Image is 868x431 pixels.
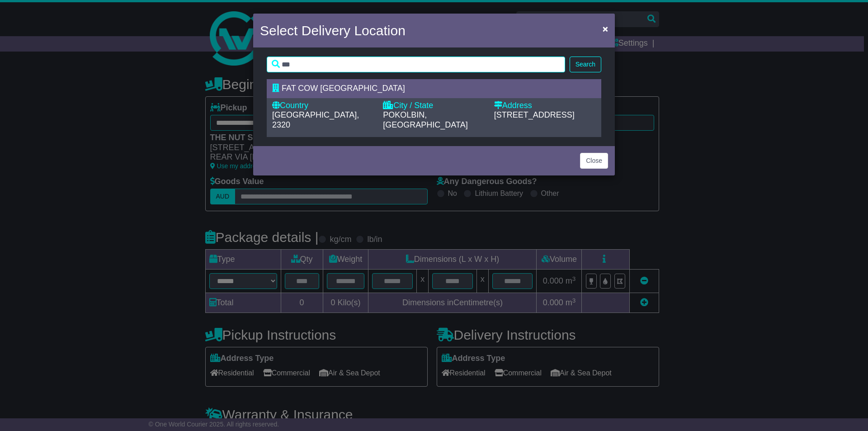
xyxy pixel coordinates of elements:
[383,110,467,129] span: POKOLBIN, [GEOGRAPHIC_DATA]
[580,153,608,169] button: Close
[598,19,613,38] button: Close
[494,101,596,111] div: Address
[272,110,359,129] span: [GEOGRAPHIC_DATA], 2320
[494,110,575,119] span: [STREET_ADDRESS]
[272,101,374,111] div: Country
[603,24,608,34] span: ×
[570,57,601,72] button: Search
[383,101,485,111] div: City / State
[260,20,406,41] h4: Select Delivery Location
[282,84,405,93] span: FAT COW [GEOGRAPHIC_DATA]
